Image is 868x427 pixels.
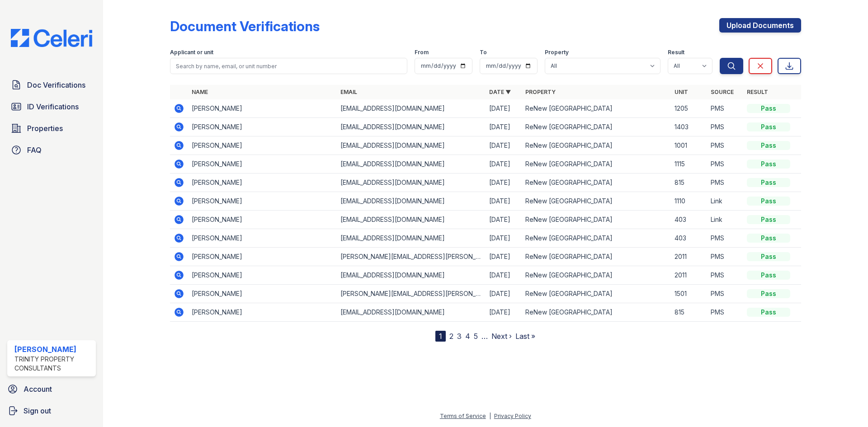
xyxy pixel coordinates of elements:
input: Search by name, email, or unit number [170,58,407,74]
div: Pass [747,215,790,224]
td: PMS [707,303,743,322]
label: Property [545,49,569,56]
div: Trinity Property Consultants [14,355,92,373]
td: 1501 [671,285,707,303]
td: [EMAIL_ADDRESS][DOMAIN_NAME] [337,155,486,174]
a: ID Verifications [7,98,96,116]
td: [DATE] [486,266,522,285]
div: Pass [747,122,790,131]
td: PMS [707,99,743,118]
td: [DATE] [486,192,522,211]
label: To [480,49,487,56]
span: Doc Verifications [27,80,85,90]
td: ReNew [GEOGRAPHIC_DATA] [522,136,670,155]
div: Pass [747,271,790,280]
td: [PERSON_NAME] [188,118,337,136]
td: [PERSON_NAME] [188,136,337,155]
div: Pass [747,178,790,187]
a: Property [525,89,556,95]
img: CE_Logo_Blue-a8612792a0a2168367f1c8372b55b34899dd931a85d93a1a3d3e32e68fde9ad4.png [4,29,99,47]
span: Sign out [24,405,51,416]
td: 1001 [671,136,707,155]
a: 2 [449,332,453,341]
span: Account [24,384,52,394]
td: [EMAIL_ADDRESS][DOMAIN_NAME] [337,118,486,136]
td: [DATE] [486,118,522,136]
td: 2011 [671,248,707,266]
td: [DATE] [486,155,522,174]
span: … [481,331,488,342]
a: Result [747,89,768,95]
td: PMS [707,285,743,303]
div: Pass [747,234,790,243]
div: Pass [747,141,790,150]
a: Sign out [4,402,99,420]
td: 2011 [671,266,707,285]
td: [PERSON_NAME][EMAIL_ADDRESS][PERSON_NAME][DOMAIN_NAME] [337,248,486,266]
td: [EMAIL_ADDRESS][DOMAIN_NAME] [337,211,486,229]
span: ID Verifications [27,101,79,112]
td: [PERSON_NAME][EMAIL_ADDRESS][PERSON_NAME][DOMAIN_NAME] [337,285,486,303]
div: Pass [747,289,790,298]
a: Unit [675,89,688,95]
td: [PERSON_NAME] [188,211,337,229]
td: [EMAIL_ADDRESS][DOMAIN_NAME] [337,99,486,118]
label: Applicant or unit [170,49,213,56]
td: 1403 [671,118,707,136]
td: PMS [707,118,743,136]
td: ReNew [GEOGRAPHIC_DATA] [522,229,670,248]
td: [EMAIL_ADDRESS][DOMAIN_NAME] [337,229,486,248]
a: Account [4,380,99,398]
td: [DATE] [486,285,522,303]
td: PMS [707,155,743,174]
a: Email [340,89,357,95]
td: [EMAIL_ADDRESS][DOMAIN_NAME] [337,303,486,322]
a: Properties [7,119,96,137]
td: [PERSON_NAME] [188,192,337,211]
td: [PERSON_NAME] [188,155,337,174]
td: [PERSON_NAME] [188,303,337,322]
a: 3 [457,332,462,341]
td: 403 [671,229,707,248]
a: Source [711,89,734,95]
td: 403 [671,211,707,229]
td: ReNew [GEOGRAPHIC_DATA] [522,192,670,211]
div: | [489,413,491,419]
a: 4 [465,332,470,341]
td: [PERSON_NAME] [188,174,337,192]
td: [DATE] [486,229,522,248]
a: Next › [491,332,512,341]
td: [DATE] [486,303,522,322]
td: ReNew [GEOGRAPHIC_DATA] [522,248,670,266]
td: [DATE] [486,99,522,118]
span: FAQ [27,145,42,155]
td: ReNew [GEOGRAPHIC_DATA] [522,285,670,303]
div: Pass [747,160,790,169]
td: [EMAIL_ADDRESS][DOMAIN_NAME] [337,136,486,155]
td: [PERSON_NAME] [188,99,337,118]
td: [EMAIL_ADDRESS][DOMAIN_NAME] [337,266,486,285]
td: PMS [707,248,743,266]
div: Pass [747,308,790,317]
td: ReNew [GEOGRAPHIC_DATA] [522,303,670,322]
td: [EMAIL_ADDRESS][DOMAIN_NAME] [337,174,486,192]
a: Date ▼ [489,89,511,95]
a: Doc Verifications [7,76,96,94]
a: Last » [515,332,535,341]
td: 1110 [671,192,707,211]
td: [DATE] [486,136,522,155]
td: ReNew [GEOGRAPHIC_DATA] [522,211,670,229]
td: [EMAIL_ADDRESS][DOMAIN_NAME] [337,192,486,211]
td: PMS [707,174,743,192]
td: [PERSON_NAME] [188,229,337,248]
div: 1 [435,331,446,342]
td: 1205 [671,99,707,118]
td: Link [707,192,743,211]
div: Pass [747,104,790,113]
td: ReNew [GEOGRAPHIC_DATA] [522,266,670,285]
td: [DATE] [486,174,522,192]
a: Terms of Service [440,413,486,419]
td: [PERSON_NAME] [188,266,337,285]
td: ReNew [GEOGRAPHIC_DATA] [522,118,670,136]
a: Privacy Policy [494,413,531,419]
